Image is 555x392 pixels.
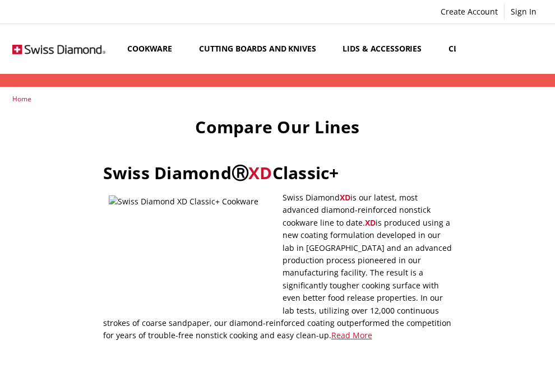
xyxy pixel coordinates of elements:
img: Swiss Diamond XD Classic+ Cookware [109,195,277,300]
a: Sign In [505,4,543,20]
span: XD [340,192,350,203]
span: XD [365,217,376,228]
a: Lids & Accessories [333,24,438,74]
h1: Compare Our Lines [103,116,452,138]
a: Create Account [434,4,504,20]
a: Cutting boards and knives [189,24,334,74]
a: Home [12,94,31,104]
img: Free Shipping On Every Order [12,31,105,68]
span: XD [248,161,272,184]
p: Swiss Diamond is our latest, most advanced diamond-reinforced nonstick cookware line to date. is ... [103,192,452,342]
strong: Swiss DiamondⓇ Classic+ [103,161,339,184]
a: Read More [331,330,372,340]
a: Cookware [118,24,189,74]
a: Clearance [439,24,511,74]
